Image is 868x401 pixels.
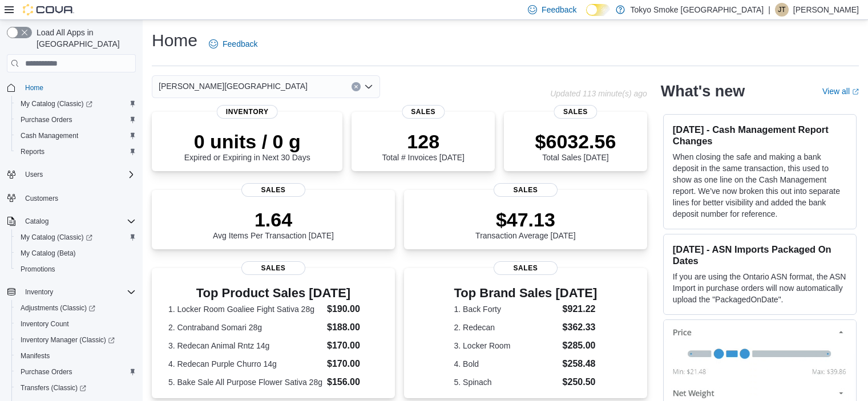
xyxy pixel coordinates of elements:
[16,230,97,244] a: My Catalog (Classic)
[2,79,140,96] button: Home
[352,82,361,91] button: Clear input
[586,16,587,17] span: Dark Mode
[2,189,140,206] button: Customers
[21,319,69,329] span: Inventory Count
[184,130,310,162] div: Expired or Expiring in Next 30 Days
[16,129,83,143] a: Cash Management
[11,348,140,364] button: Manifests
[25,83,43,92] span: Home
[327,357,378,371] dd: $170.00
[673,244,847,266] h3: [DATE] - ASN Imports Packaged On Dates
[768,3,770,17] p: |
[327,321,378,334] dd: $188.00
[16,97,136,111] span: My Catalog (Classic)
[16,145,49,159] a: Reports
[563,321,597,334] dd: $362.33
[16,381,91,395] a: Transfers (Classic)
[542,4,576,15] span: Feedback
[21,214,53,228] button: Catalog
[21,99,92,108] span: My Catalog (Classic)
[2,213,140,229] button: Catalog
[778,3,785,17] span: JT
[563,339,597,353] dd: $285.00
[16,113,77,127] a: Purchase Orders
[11,96,140,112] a: My Catalog (Classic)
[563,302,597,316] dd: $921.22
[822,87,859,96] a: View allExternal link
[21,147,45,156] span: Reports
[327,302,378,316] dd: $190.00
[241,261,305,275] span: Sales
[11,229,140,245] a: My Catalog (Classic)
[217,105,278,119] span: Inventory
[16,317,74,331] a: Inventory Count
[563,357,597,371] dd: $258.48
[402,105,445,119] span: Sales
[21,233,92,242] span: My Catalog (Classic)
[16,262,60,276] a: Promotions
[11,128,140,144] button: Cash Management
[2,284,140,300] button: Inventory
[168,322,322,333] dt: 2. Contraband Somari 28g
[661,82,745,100] h2: What's new
[168,286,378,300] h3: Top Product Sales [DATE]
[454,286,597,300] h3: Top Brand Sales [DATE]
[673,151,847,220] p: When closing the safe and making a bank deposit in the same transaction, this used to show as one...
[21,214,136,228] span: Catalog
[21,367,72,376] span: Purchase Orders
[11,332,140,348] a: Inventory Manager (Classic)
[25,194,58,203] span: Customers
[382,130,464,162] div: Total # Invoices [DATE]
[168,376,322,388] dt: 5. Bake Sale All Purpose Flower Sativa 28g
[223,38,257,50] span: Feedback
[21,383,86,392] span: Transfers (Classic)
[793,3,859,17] p: [PERSON_NAME]
[382,130,464,153] p: 128
[535,130,616,153] p: $6032.56
[25,170,43,179] span: Users
[454,358,558,370] dt: 4. Bold
[11,364,140,380] button: Purchase Orders
[241,183,305,197] span: Sales
[16,97,97,111] a: My Catalog (Classic)
[16,113,136,127] span: Purchase Orders
[16,317,136,331] span: Inventory Count
[550,89,647,98] p: Updated 113 minute(s) ago
[21,81,48,95] a: Home
[16,230,136,244] span: My Catalog (Classic)
[16,349,54,363] a: Manifests
[11,245,140,261] button: My Catalog (Beta)
[16,365,77,379] a: Purchase Orders
[168,340,322,351] dt: 3. Redecan Animal Rntz 14g
[11,144,140,160] button: Reports
[21,168,136,181] span: Users
[631,3,764,17] p: Tokyo Smoke [GEOGRAPHIC_DATA]
[454,303,558,315] dt: 1. Back Forty
[11,380,140,396] a: Transfers (Classic)
[21,335,115,345] span: Inventory Manager (Classic)
[168,303,322,315] dt: 1. Locker Room Goaliee Fight Sativa 28g
[852,88,859,95] svg: External link
[21,351,50,361] span: Manifests
[21,285,136,299] span: Inventory
[775,3,789,17] div: Julie Thorkelson
[213,208,334,240] div: Avg Items Per Transaction [DATE]
[16,301,136,315] span: Adjustments (Classic)
[25,287,53,297] span: Inventory
[475,208,576,240] div: Transaction Average [DATE]
[16,246,80,260] a: My Catalog (Beta)
[563,375,597,389] dd: $250.50
[21,303,95,313] span: Adjustments (Classic)
[16,246,136,260] span: My Catalog (Beta)
[535,130,616,162] div: Total Sales [DATE]
[11,112,140,128] button: Purchase Orders
[16,301,100,315] a: Adjustments (Classic)
[213,208,334,231] p: 1.64
[494,261,558,275] span: Sales
[21,131,78,140] span: Cash Management
[11,300,140,316] a: Adjustments (Classic)
[16,333,119,347] a: Inventory Manager (Classic)
[16,145,136,159] span: Reports
[16,349,136,363] span: Manifests
[21,285,58,299] button: Inventory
